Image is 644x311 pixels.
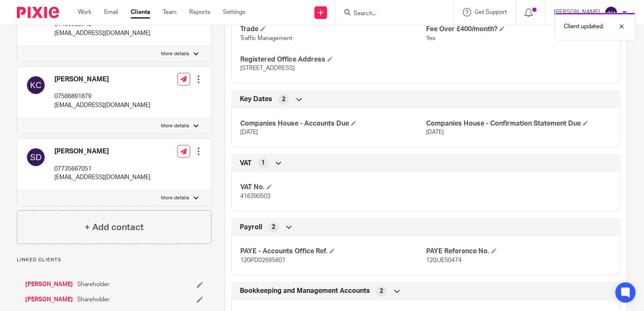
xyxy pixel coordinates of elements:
[272,223,275,231] span: 2
[25,280,73,289] a: [PERSON_NAME]
[26,75,46,95] img: svg%3E
[240,183,426,192] h4: VAT No.
[78,8,91,16] a: Work
[240,95,272,104] span: Key Dates
[240,287,370,295] span: Bookkeeping and Management Accounts
[85,221,144,234] h4: + Add contact
[240,247,426,256] h4: PAYE - Accounts Office Ref.
[189,8,210,16] a: Reports
[240,257,285,263] span: 120PD02695601
[240,193,271,199] span: 416390503
[161,195,189,201] p: More details
[54,92,150,101] p: 07586891879
[426,247,612,256] h4: PAYE Reference No.
[426,129,444,135] span: [DATE]
[54,75,150,84] h4: [PERSON_NAME]
[223,8,245,16] a: Settings
[26,147,46,167] img: svg%3E
[25,295,73,304] a: [PERSON_NAME]
[240,35,292,41] span: Traffic Management
[261,159,265,167] span: 1
[240,25,426,34] h4: Trade
[54,101,150,110] p: [EMAIL_ADDRESS][DOMAIN_NAME]
[240,129,258,135] span: [DATE]
[380,287,383,295] span: 2
[604,6,618,19] img: svg%3E
[54,147,150,156] h4: [PERSON_NAME]
[54,165,150,173] p: 07735667051
[282,95,285,104] span: 2
[54,173,150,182] p: [EMAIL_ADDRESS][DOMAIN_NAME]
[161,123,189,129] p: More details
[131,8,150,16] a: Clients
[240,55,426,64] h4: Registered Office Address
[54,29,150,38] p: [EMAIL_ADDRESS][DOMAIN_NAME]
[426,119,612,128] h4: Companies House - Confirmation Statement Due
[17,257,212,263] p: Linked clients
[240,223,262,232] span: Payroll
[77,280,110,289] span: Shareholder
[240,159,252,168] span: VAT
[163,8,177,16] a: Team
[104,8,118,16] a: Email
[77,295,110,304] span: Shareholder
[426,257,462,263] span: 120/JE50474
[240,65,295,71] span: [STREET_ADDRESS]
[240,119,426,128] h4: Companies House - Accounts Due
[17,7,59,18] img: Pixie
[426,35,435,41] span: Yes
[161,51,189,57] p: More details
[564,22,604,31] p: Client updated.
